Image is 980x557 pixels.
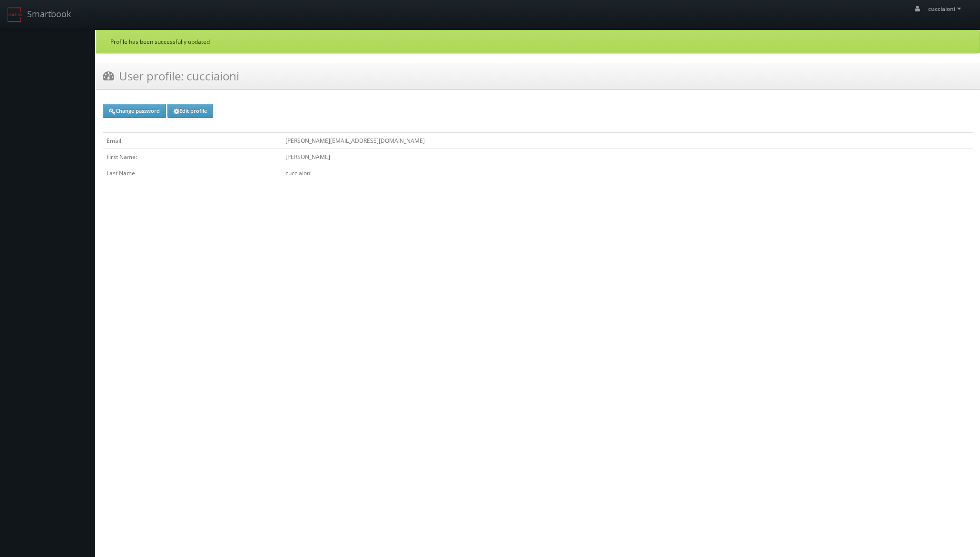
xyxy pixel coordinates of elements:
td: First Name: [103,149,282,165]
p: Profile has been successfully updated [110,38,965,46]
a: Edit profile [167,104,213,118]
td: Email: [103,133,282,149]
span: cucciaioni [928,5,964,13]
td: Last Name [103,165,282,181]
img: smartbook-logo.png [7,7,22,22]
td: [PERSON_NAME][EMAIL_ADDRESS][DOMAIN_NAME] [282,133,973,149]
td: [PERSON_NAME] [282,149,973,165]
a: Change password [103,104,166,118]
td: cucciaioni [282,165,973,181]
h3: User profile: cucciaioni [103,68,239,84]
